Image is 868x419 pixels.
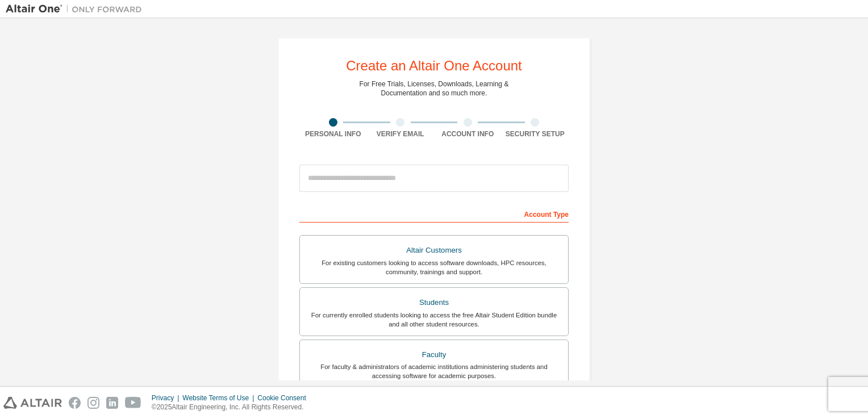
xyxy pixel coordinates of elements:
[3,397,62,409] img: altair_logo.svg
[6,3,148,15] img: Altair One
[307,242,561,258] div: Altair Customers
[69,397,81,409] img: facebook.svg
[257,393,312,403] div: Cookie Consent
[299,129,367,139] div: Personal Info
[502,129,569,139] div: Security Setup
[307,311,561,329] div: For currently enrolled students looking to access the free Altair Student Edition bundle and all ...
[152,403,313,412] p: © 2025 Altair Engineering, Inc. All Rights Reserved.
[307,258,561,276] div: For existing customers looking to access software downloads, HPC resources, community, trainings ...
[152,393,182,403] div: Privacy
[307,347,561,363] div: Faculty
[299,204,569,223] div: Account Type
[87,397,99,409] img: instagram.svg
[346,59,522,73] div: Create an Altair One Account
[360,79,509,98] div: For Free Trials, Licenses, Downloads, Learning & Documentation and so much more.
[367,129,435,139] div: Verify Email
[106,397,118,409] img: linkedin.svg
[125,397,141,409] img: youtube.svg
[307,362,561,380] div: For faculty & administrators of academic institutions administering students and accessing softwa...
[307,295,561,311] div: Students
[182,393,257,403] div: Website Terms of Use
[434,129,502,139] div: Account Info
